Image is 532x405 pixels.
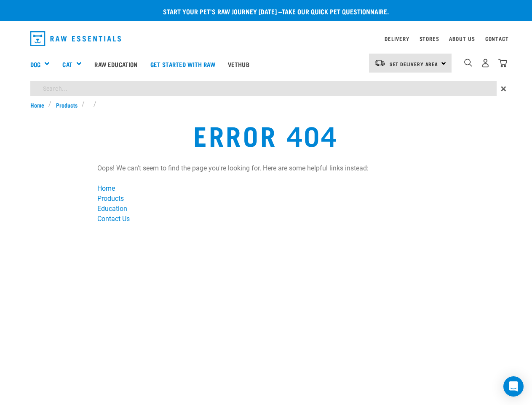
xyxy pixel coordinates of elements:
a: Get started with Raw [144,47,222,81]
img: user.png [481,59,490,67]
a: Raw Education [88,47,144,81]
span: Set Delivery Area [390,62,438,65]
input: Search... [30,81,497,96]
a: take our quick pet questionnaire. [282,9,389,13]
nav: breadcrumbs [30,100,502,109]
img: home-icon-1@2x.png [464,59,472,67]
a: Vethub [222,47,256,81]
a: Contact Us [97,215,130,223]
a: Dog [30,59,40,69]
a: Stores [420,37,439,40]
a: Home [30,100,49,109]
div: Open Intercom Messenger [503,376,524,397]
a: Home [97,184,115,192]
a: Contact [485,37,509,40]
img: Raw Essentials Logo [30,31,121,46]
p: Oops! We can't seem to find the page you're looking for. Here are some helpful links instead: [97,163,435,173]
a: About Us [449,37,475,40]
a: Delivery [385,37,409,40]
img: home-icon@2x.png [498,59,507,67]
a: Products [51,100,82,109]
img: van-moving.png [374,59,385,67]
a: Cat [62,59,72,69]
span: × [501,81,506,96]
nav: dropdown navigation [24,28,509,49]
h1: error 404 [104,119,428,150]
a: Education [97,205,127,213]
a: Products [97,194,124,202]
